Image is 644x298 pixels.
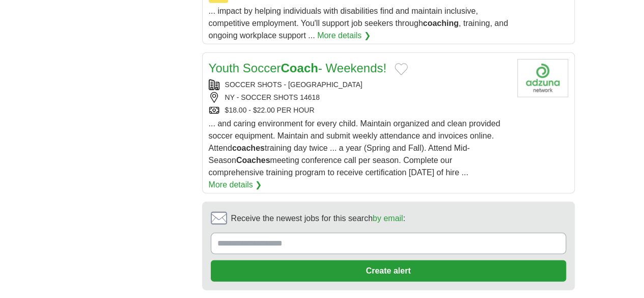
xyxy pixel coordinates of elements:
div: SOCCER SHOTS - [GEOGRAPHIC_DATA] [209,79,509,90]
button: Create alert [211,260,566,282]
button: Add to favorite jobs [395,63,408,75]
img: Company logo [517,59,568,97]
a: by email [373,214,403,223]
strong: coaching [423,19,459,28]
strong: Coaches [236,156,270,165]
strong: Coach [281,61,318,75]
a: More details ❯ [317,30,371,42]
div: NY - SOCCER SHOTS 14618 [209,92,509,103]
strong: coaches [232,144,265,152]
div: $18.00 - $22.00 PER HOUR [209,105,509,116]
a: More details ❯ [209,179,262,191]
a: Youth SoccerCoach- Weekends! [209,61,387,75]
span: Receive the newest jobs for this search : [231,212,405,225]
span: ... and caring environment for every child. Maintain organized and clean provided soccer equipmen... [209,119,500,177]
span: ... impact by helping individuals with disabilities find and maintain inclusive, competitive empl... [209,7,508,40]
